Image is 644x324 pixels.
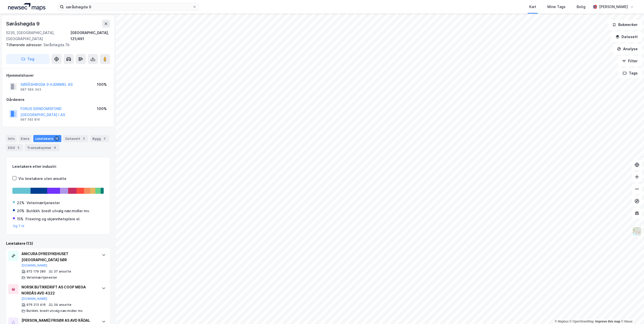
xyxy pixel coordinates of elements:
div: ESG [6,144,23,151]
div: 987 584 343 [20,88,41,92]
button: Og 7 til [13,224,24,228]
div: Butikkh. bredt utvalg nær.midler mv. [26,309,83,313]
div: 100% [97,82,107,88]
div: Butikkh. bredt utvalg nær.midler mv. [26,208,90,214]
button: Filter [618,56,642,66]
div: Datasett [63,135,88,142]
div: Info [6,135,17,142]
div: Kart [529,4,536,10]
div: 22% [17,200,24,206]
div: 6 [52,145,58,150]
button: Analyse [613,44,642,54]
div: 2 [102,136,107,141]
div: Veterinærtjenester [26,200,60,206]
span: Tilhørende adresser: [6,43,43,47]
div: Søråshøgda 7b [6,42,106,48]
div: Transaksjoner [25,144,60,151]
a: Mapbox [555,320,569,323]
div: 100% [97,106,107,112]
div: 5 [16,145,21,150]
div: Bygg [90,135,109,142]
div: 3 [81,136,86,141]
div: Kontrollprogram for chat [619,300,644,324]
div: Leietakere [33,135,61,142]
iframe: Chat Widget [619,300,644,324]
button: [DOMAIN_NAME] [21,263,47,267]
div: Gårdeiere [6,97,110,103]
div: Eiere [19,135,31,142]
div: 13 [54,136,59,141]
img: logo.a4113a55bc3d86da70a041830d287a7e.svg [8,3,45,11]
div: Veterinærtjenester [26,276,58,280]
input: Søk på adresse, matrikkel, gårdeiere, leietakere eller personer [64,3,193,11]
div: Leietakere etter industri [12,164,104,170]
div: [PERSON_NAME] FRISØR AS AVD RÅDAL [21,317,97,323]
div: 976 213 416 [26,303,46,307]
button: Bokmerker [608,20,642,30]
div: 15% [17,216,23,222]
div: Vis leietakere uten ansatte [18,176,66,182]
div: Bolig [577,4,585,10]
div: 34 ansatte [54,303,71,307]
div: ANICURA DYRESYKEHUSET [GEOGRAPHIC_DATA] SØR [21,251,97,263]
div: Leietakere (13) [6,240,110,247]
img: Z [632,227,642,236]
div: 37 ansatte [54,269,71,274]
div: 997 592 816 [20,118,40,122]
button: [DOMAIN_NAME] [21,297,47,301]
button: Datasett [611,32,642,42]
div: Frisering og skjønnhetspleie el. [25,216,80,222]
button: Tag [6,54,49,64]
a: Improve this map [595,320,620,323]
div: [GEOGRAPHIC_DATA], 121/491 [70,30,110,42]
div: Mine Tags [547,4,566,10]
div: 20% [17,208,24,214]
div: 5235, [GEOGRAPHIC_DATA], [GEOGRAPHIC_DATA] [6,30,70,42]
div: Hjemmelshaver [6,72,110,78]
div: NORSK BUTIKKDRIFT AS COOP MEGA NORDÅS AVD 4322 [21,284,97,296]
div: 972 179 280 [26,269,46,274]
div: Søråshøgda 9 [6,20,41,28]
button: Tags [619,68,642,78]
div: [PERSON_NAME] [599,4,628,10]
a: OpenStreetMap [570,320,594,323]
